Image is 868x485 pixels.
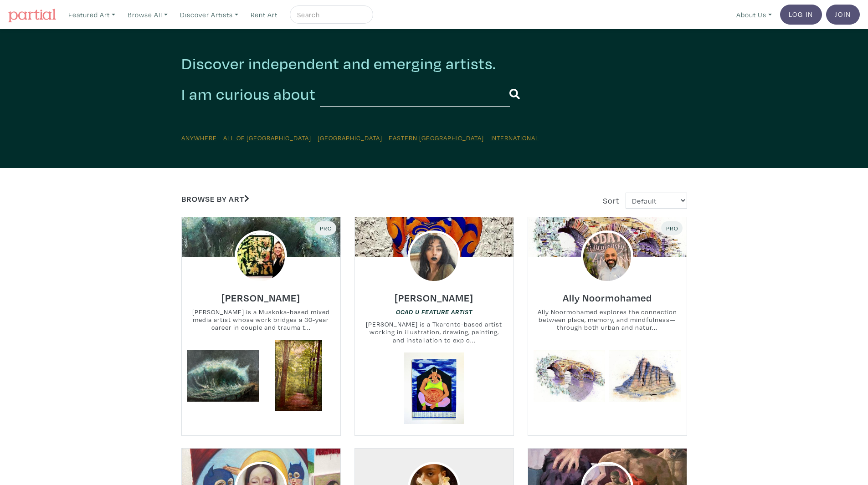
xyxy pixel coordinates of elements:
[221,289,300,300] a: [PERSON_NAME]
[528,308,687,332] small: Ally Noormohamed explores the connection between place, memory, and mindfulness—through both urba...
[123,5,172,24] a: Browse All
[235,230,288,283] img: phpThumb.php
[563,289,652,300] a: Ally Noormohamed
[490,133,539,142] a: International
[223,133,311,142] a: All of [GEOGRAPHIC_DATA]
[396,308,473,316] em: OCAD U Feature Artist
[563,291,652,304] h6: Ally Noormohamed
[408,230,461,283] img: phpThumb.php
[780,5,822,25] a: Log In
[665,225,678,232] span: Pro
[182,308,340,332] small: [PERSON_NAME] is a Muskoka-based mixed media artist whose work bridges a 30-year career in couple...
[176,5,242,24] a: Discover Artists
[581,230,634,283] img: phpThumb.php
[296,9,365,20] input: Search
[395,289,473,300] a: [PERSON_NAME]
[319,225,332,232] span: Pro
[826,5,860,25] a: Join
[64,5,119,24] a: Featured Art
[181,194,249,204] a: Browse by Art
[603,195,619,206] span: Sort
[389,133,484,142] a: Eastern [GEOGRAPHIC_DATA]
[221,291,300,304] h6: [PERSON_NAME]
[395,291,473,304] h6: [PERSON_NAME]
[181,54,687,73] h2: Discover independent and emerging artists.
[318,133,382,142] a: [GEOGRAPHIC_DATA]
[355,320,514,344] small: [PERSON_NAME] is a Tkaronto-based artist working in illustration, drawing, painting, and installa...
[732,5,776,24] a: About Us
[181,133,217,142] a: Anywhere
[181,84,316,104] h2: I am curious about
[396,307,473,316] a: OCAD U Feature Artist
[247,5,282,24] a: Rent Art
